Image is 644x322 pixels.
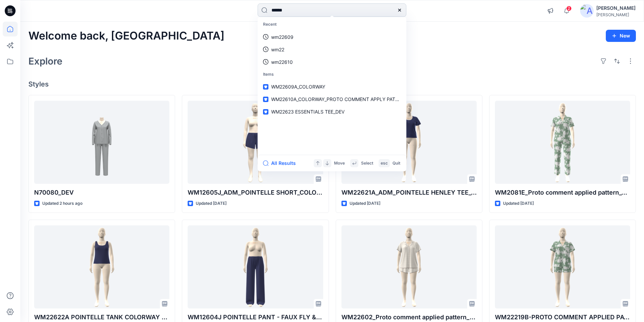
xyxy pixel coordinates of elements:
[495,313,630,322] p: WM22219B-PROTO COMMENT APPLIED PATTERN_COLORWAY_REV11
[42,200,82,207] p: Updated 2 hours ago
[263,159,300,167] button: All Results
[341,101,477,184] a: WM22621A_ADM_POINTELLE HENLEY TEE_COLORWAY_REV5L
[259,56,405,68] a: wm22610
[495,225,630,309] a: WM22219B-PROTO COMMENT APPLIED PATTERN_COLORWAY_REV11
[606,30,636,42] button: New
[28,80,636,88] h4: Styles
[259,80,405,93] a: WM22609A_COLORWAY
[271,33,293,41] p: wm22609
[259,105,405,118] a: WM22623 ESSENTIALS TEE_DEV
[495,188,630,197] p: WM2081E_Proto comment applied pattern_Colorway_REV11
[596,4,636,12] div: [PERSON_NAME]
[188,225,323,309] a: WM12604J POINTELLE PANT - FAUX FLY & BUTTONS + PICOT_COLORWAY _REV2
[271,96,408,102] span: WM22610A_COLORWAY_PROTO COMMENT APPLY PATTERN
[495,101,630,184] a: WM2081E_Proto comment applied pattern_Colorway_REV11
[34,188,169,197] p: N70080_DEV
[271,58,293,66] p: wm22610
[392,160,400,167] p: Quit
[566,6,572,11] span: 2
[361,160,373,167] p: Select
[341,313,477,322] p: WM22602_Proto comment applied pattern_REV3
[503,200,534,207] p: Updated [DATE]
[259,18,405,31] p: Recent
[34,313,169,322] p: WM22622A POINTELLE TANK COLORWAY REV3
[259,31,405,43] a: wm22609
[188,313,323,322] p: WM12604J POINTELLE PANT - FAUX FLY & BUTTONS + PICOT_COLORWAY _REV2
[259,93,405,105] a: WM22610A_COLORWAY_PROTO COMMENT APPLY PATTERN
[596,12,636,17] div: [PERSON_NAME]
[334,160,345,167] p: Move
[341,188,477,197] p: WM22621A_ADM_POINTELLE HENLEY TEE_COLORWAY_REV5L
[381,160,388,167] p: esc
[28,56,63,67] h2: Explore
[259,43,405,56] a: wm22
[259,68,405,81] p: Items
[188,188,323,197] p: WM12605J_ADM_POINTELLE SHORT_COLORWAY_REV5
[350,200,380,207] p: Updated [DATE]
[196,200,226,207] p: Updated [DATE]
[34,225,169,309] a: WM22622A POINTELLE TANK COLORWAY REV3
[28,30,224,42] h2: Welcome back, [GEOGRAPHIC_DATA]
[580,4,594,18] img: avatar
[271,109,344,115] span: WM22623 ESSENTIALS TEE_DEV
[271,46,284,53] p: wm22
[341,225,477,309] a: WM22602_Proto comment applied pattern_REV3
[271,84,325,90] span: WM22609A_COLORWAY
[188,101,323,184] a: WM12605J_ADM_POINTELLE SHORT_COLORWAY_REV5
[34,101,169,184] a: N70080_DEV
